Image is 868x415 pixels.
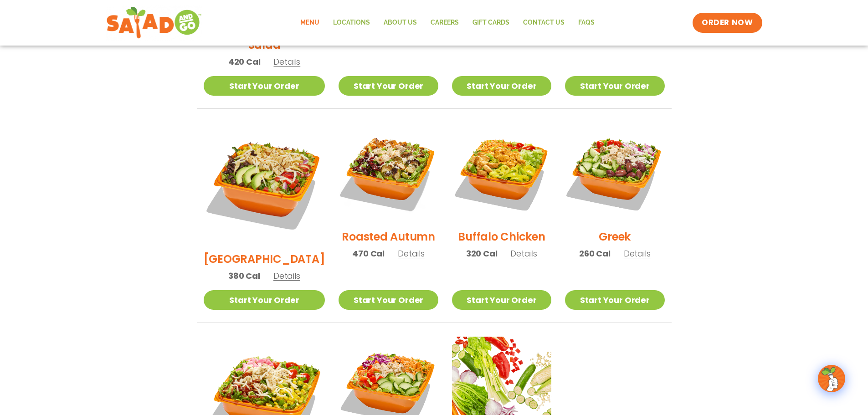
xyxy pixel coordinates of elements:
[565,76,664,96] a: Start Your Order
[339,290,438,310] a: Start Your Order
[273,56,300,67] span: Details
[452,76,551,96] a: Start Your Order
[565,123,664,222] img: Product photo for Greek Salad
[599,229,631,245] h2: Greek
[204,123,325,244] img: Product photo for BBQ Ranch Salad
[452,290,551,310] a: Start Your Order
[466,12,516,33] a: GIFT CARDS
[466,247,498,260] span: 320 Cal
[510,248,537,259] span: Details
[293,12,601,33] nav: Menu
[204,290,325,310] a: Start Your Order
[516,12,571,33] a: Contact Us
[204,251,325,267] h2: [GEOGRAPHIC_DATA]
[204,76,325,96] a: Start Your Order
[693,13,762,33] a: ORDER NOW
[579,247,611,260] span: 260 Cal
[377,12,424,33] a: About Us
[398,248,425,259] span: Details
[819,366,844,391] img: wpChatIcon
[571,12,601,33] a: FAQs
[228,56,261,68] span: 420 Cal
[273,270,300,282] span: Details
[452,123,551,222] img: Product photo for Buffalo Chicken Salad
[565,290,664,310] a: Start Your Order
[702,17,753,28] span: ORDER NOW
[106,5,202,41] img: new-SAG-logo-768×292
[342,229,435,245] h2: Roasted Autumn
[352,247,385,260] span: 470 Cal
[624,248,651,259] span: Details
[339,76,438,96] a: Start Your Order
[326,12,377,33] a: Locations
[458,229,545,245] h2: Buffalo Chicken
[424,12,466,33] a: Careers
[339,123,438,222] img: Product photo for Roasted Autumn Salad
[228,270,260,282] span: 380 Cal
[293,12,326,33] a: Menu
